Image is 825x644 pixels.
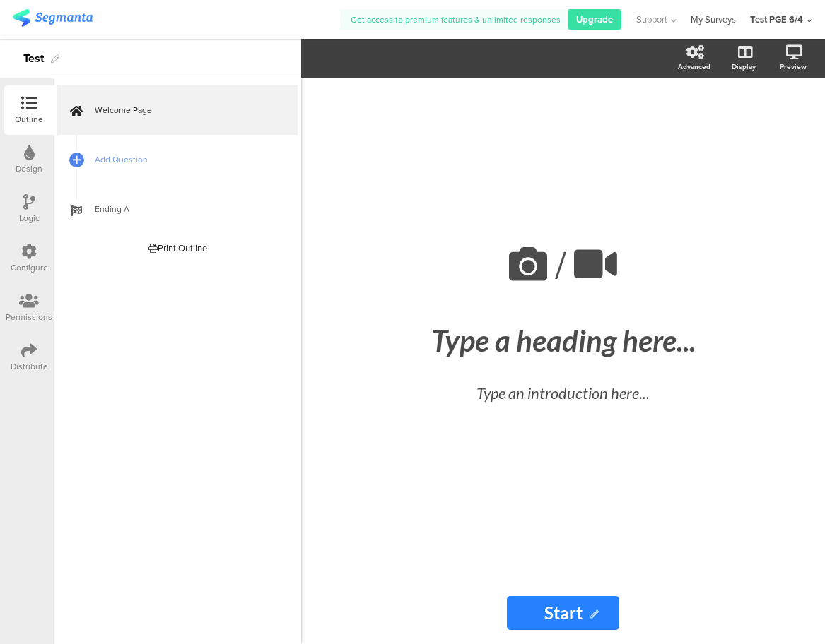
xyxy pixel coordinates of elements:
div: Permissions [6,311,52,323]
div: Type a heading here... [337,323,790,358]
span: Ending A [95,202,276,216]
a: Welcome Page [57,85,298,135]
img: segmanta logo [13,9,93,27]
div: Design [16,162,42,175]
div: Print Outline [148,241,207,255]
div: Configure [11,261,48,274]
div: Logic [19,212,40,225]
div: Type an introduction here... [351,381,776,405]
span: Get access to premium features & unlimited responses [351,13,561,26]
div: Preview [780,61,807,72]
div: Test PGE 6/4 [750,13,803,26]
div: Outline [15,113,43,126]
input: Start [507,596,619,630]
div: Display [732,61,756,72]
span: / [555,237,566,293]
div: Advanced [678,61,710,72]
span: Upgrade [576,13,613,26]
div: Distribute [11,360,48,373]
div: Test [23,47,44,70]
span: Support [636,13,667,26]
a: Ending A [57,184,298,234]
span: Welcome Page [95,103,276,117]
span: Add Question [95,153,276,167]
